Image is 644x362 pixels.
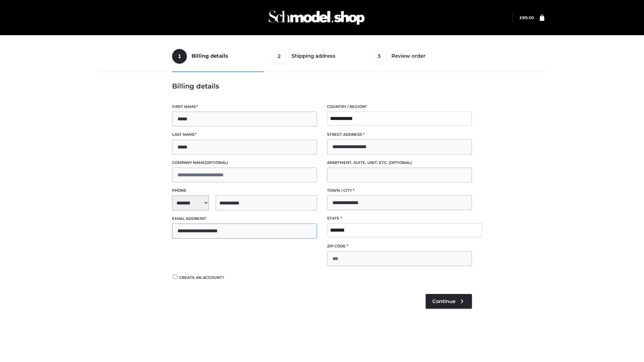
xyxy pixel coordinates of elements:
bdi: 89.00 [520,15,534,20]
label: Town / City [327,187,472,194]
h3: Billing details [172,82,472,90]
label: Last name [172,131,317,138]
span: (optional) [205,160,228,165]
label: Company name [172,160,317,166]
span: £ [520,15,522,20]
span: (optional) [389,160,412,165]
a: Continue [426,294,472,309]
label: State [327,215,472,222]
label: Apartment, suite, unit, etc. [327,160,472,166]
img: Schmodel Admin 964 [266,4,367,31]
label: Country / Region [327,104,472,110]
span: Continue [432,298,455,304]
label: ZIP Code [327,243,472,249]
label: Phone [172,187,317,194]
label: First name [172,104,317,110]
input: Create an account? [172,275,178,279]
a: £89.00 [520,15,534,20]
label: Street address [327,131,472,138]
span: Create an account? [179,275,224,280]
label: Email address [172,216,317,222]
